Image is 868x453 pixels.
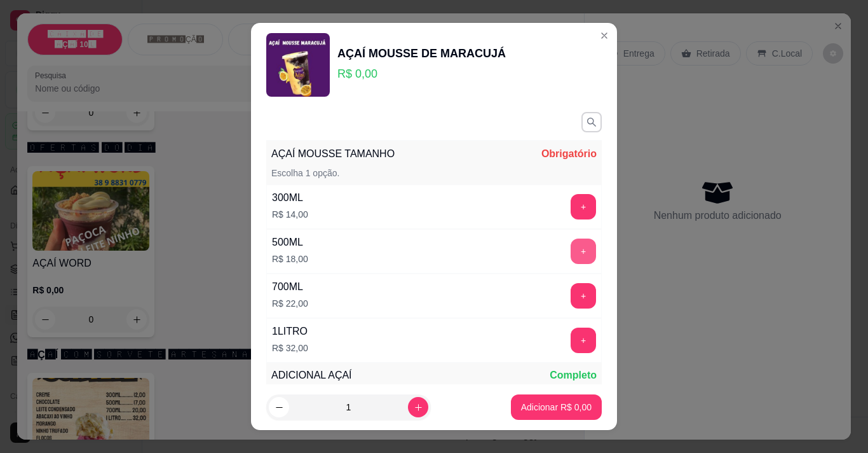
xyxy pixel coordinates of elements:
div: 1LITRO [272,324,308,339]
button: decrease-product-quantity [269,397,289,417]
button: add [571,194,596,220]
button: add [571,239,596,264]
p: Completo [550,368,597,383]
p: R$ 22,00 [272,297,308,310]
p: AÇAÍ MOUSSE TAMANHO [271,146,395,162]
p: Obrigatório [541,146,597,162]
p: R$ 0,00 [337,65,506,83]
p: Adicionar R$ 0,00 [521,401,592,414]
button: Adicionar R$ 0,00 [511,394,602,420]
div: 300ML [272,190,308,206]
button: increase-product-quantity [408,397,428,417]
div: 700ML [272,279,308,295]
p: Escolha 1 opção. [271,167,339,179]
p: R$ 32,00 [272,342,308,354]
p: ADICIONAL AÇAÍ [271,368,352,383]
div: AÇAÍ MOUSSE DE MARACUJÁ [337,45,506,62]
img: product-image [266,33,330,97]
p: R$ 18,00 [272,253,308,265]
button: Close [594,25,614,46]
button: add [571,283,596,309]
button: add [571,328,596,353]
div: 500ML [272,235,308,250]
p: R$ 14,00 [272,208,308,221]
